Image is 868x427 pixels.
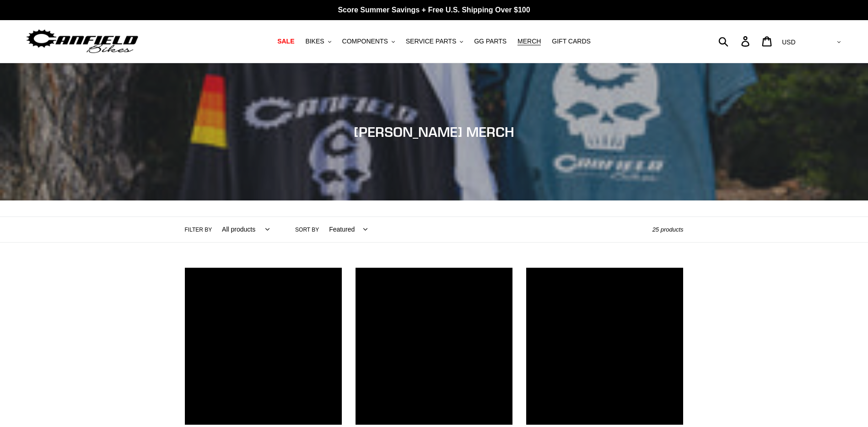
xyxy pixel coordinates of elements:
[474,38,507,45] span: GG PARTS
[295,226,319,234] label: Sort by
[305,38,324,45] span: BIKES
[469,35,511,48] a: GG PARTS
[652,226,684,233] span: 25 products
[25,27,140,56] img: Canfield Bikes
[513,35,545,48] a: MERCH
[342,38,388,45] span: COMPONENTS
[723,31,747,51] input: Search
[338,35,399,48] button: COMPONENTS
[273,35,299,48] a: SALE
[301,35,335,48] button: BIKES
[277,38,294,45] span: SALE
[552,38,591,45] span: GIFT CARDS
[547,35,595,48] a: GIFT CARDS
[518,38,541,45] span: MERCH
[354,124,514,140] span: [PERSON_NAME] MERCH
[401,35,468,48] button: SERVICE PARTS
[185,226,212,234] label: Filter by
[406,38,456,45] span: SERVICE PARTS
